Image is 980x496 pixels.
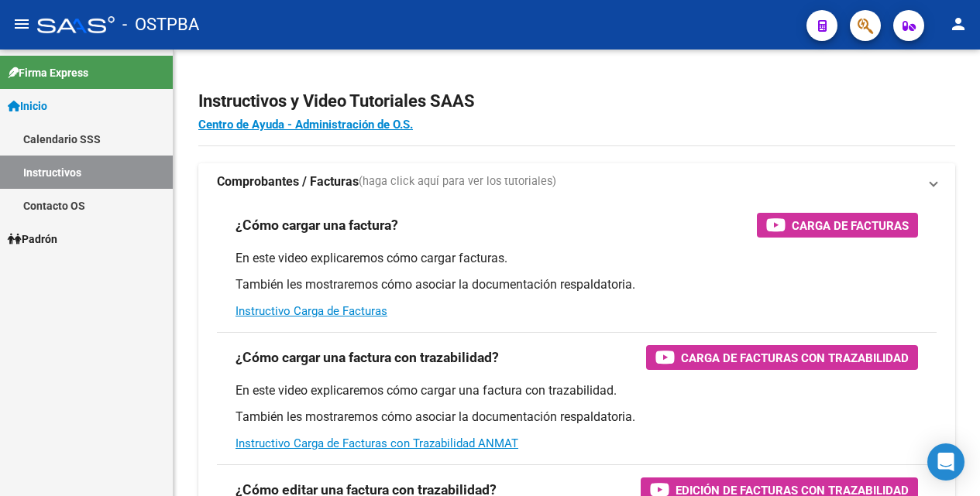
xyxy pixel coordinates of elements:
[236,276,918,293] p: También les mostraremos cómo asociar la documentación respaldatoria.
[792,216,909,235] span: Carga de Facturas
[8,97,47,115] span: Inicio
[757,213,918,238] button: Carga de Facturas
[217,173,359,190] strong: Comprobantes / Facturas
[198,118,413,132] a: Centro de Ayuda - Administración de O.S.
[359,173,556,190] span: (haga click aquí para ver los tutoriales)
[8,231,57,248] span: Padrón
[646,345,918,370] button: Carga de Facturas con Trazabilidad
[198,87,955,116] h2: Instructivos y Video Tutoriales SAAS
[927,443,965,481] div: Open Intercom Messenger
[949,15,968,33] mat-icon: person
[12,15,31,33] mat-icon: menu
[236,250,918,267] p: En este video explicaremos cómo cargar facturas.
[236,304,387,318] a: Instructivo Carga de Facturas
[681,348,909,368] span: Carga de Facturas con Trazabilidad
[122,8,199,42] span: - OSTPBA
[8,64,88,81] span: Firma Express
[236,214,398,236] h3: ¿Cómo cargar una factura?
[236,382,918,399] p: En este video explicaremos cómo cargar una factura con trazabilidad.
[236,436,518,450] a: Instructivo Carga de Facturas con Trazabilidad ANMAT
[198,163,955,200] mat-expansion-panel-header: Comprobantes / Facturas(haga click aquí para ver los tutoriales)
[236,409,918,426] p: También les mostraremos cómo asociar la documentación respaldatoria.
[236,347,499,368] h3: ¿Cómo cargar una factura con trazabilidad?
